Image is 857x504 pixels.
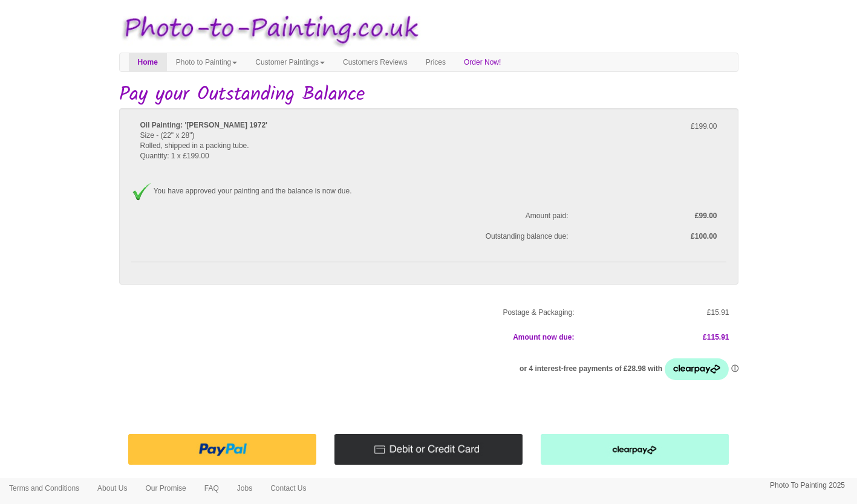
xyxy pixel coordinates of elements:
[131,211,578,242] span: Amount paid: Outstanding balance due:
[228,479,261,497] a: Jobs
[140,121,267,129] b: Oil Painting: '[PERSON_NAME] 1972'
[261,479,315,497] a: Contact Us
[520,364,664,373] span: or 4 interest-free payments of £28.98 with
[167,53,246,71] a: Photo to Painting
[119,84,738,105] h1: Pay your Outstanding Balance
[128,434,316,465] img: Pay with PayPal
[113,6,423,53] img: Photo to Painting
[131,120,578,172] div: Size - (22" x 28") Rolled, shipped in a packing tube. Quantity: 1 x £199.00
[154,187,352,195] span: You have approved your painting and the balance is now due.
[246,53,334,71] a: Customer Paintings
[136,479,195,497] a: Our Promise
[593,306,729,319] p: £15.91
[770,479,845,492] p: Photo To Painting 2025
[88,479,136,497] a: About Us
[731,364,738,373] a: Information - Opens a dialog
[195,479,228,497] a: FAQ
[593,331,729,344] p: £115.91
[128,306,575,319] p: Postage & Packaging:
[455,53,510,71] a: Order Now!
[334,53,417,71] a: Customers Reviews
[541,434,729,465] img: Pay with clearpay
[129,53,167,71] a: Home
[128,331,575,344] p: Amount now due:
[334,434,523,465] img: Pay with Credit/Debit card
[131,183,152,201] img: Approved
[578,211,726,242] label: £99.00 £100.00
[587,120,717,133] p: £199.00
[417,53,455,71] a: Prices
